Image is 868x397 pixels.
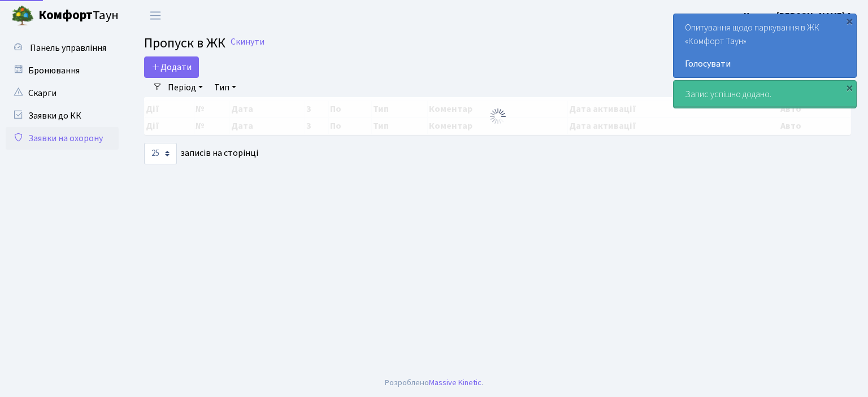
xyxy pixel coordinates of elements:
[6,104,119,127] a: Заявки до КК
[6,59,119,82] a: Бронювання
[11,5,34,27] img: logo.png
[674,14,856,77] div: Опитування щодо паркування в ЖК «Комфорт Таун»
[144,56,199,78] a: Додати
[231,37,264,47] a: Скинути
[6,127,119,150] a: Заявки на охорону
[141,6,170,25] button: Переключити навігацію
[144,33,225,53] span: Пропуск в ЖК
[144,143,258,164] label: записів на сторінці
[144,143,177,164] select: записів на сторінці
[385,377,483,389] div: Розроблено .
[38,6,93,24] b: Комфорт
[744,9,854,23] a: Цитрус [PERSON_NAME] А.
[429,377,481,389] a: Massive Kinetic
[38,6,119,25] span: Таун
[844,82,855,93] div: ×
[844,15,855,27] div: ×
[163,78,207,97] a: Період
[685,57,845,71] a: Голосувати
[30,42,106,54] span: Панель управління
[6,82,119,104] a: Скарги
[744,10,854,22] b: Цитрус [PERSON_NAME] А.
[151,61,192,73] span: Додати
[674,81,856,108] div: Запис успішно додано.
[6,37,119,59] a: Панель управління
[210,78,241,97] a: Тип
[489,107,507,125] img: Обробка...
